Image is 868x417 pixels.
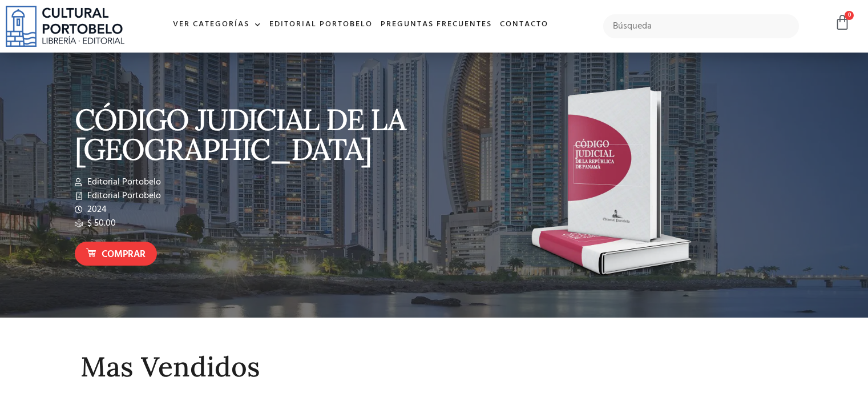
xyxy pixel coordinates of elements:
span: $ 50.00 [84,216,116,230]
a: 0 [834,14,850,31]
a: Contacto [496,13,552,37]
span: Editorial Portobelo [84,175,161,189]
p: CÓDIGO JUDICIAL DE LA [GEOGRAPHIC_DATA] [75,105,429,164]
span: Editorial Portobelo [84,189,161,203]
span: 2024 [84,203,107,216]
a: Ver Categorías [169,13,265,37]
a: Comprar [75,242,157,266]
span: 0 [845,11,854,20]
input: Búsqueda [603,14,799,38]
a: Editorial Portobelo [265,13,377,37]
span: Comprar [102,247,146,262]
a: Preguntas frecuentes [377,13,496,37]
h2: Mas Vendidos [80,352,788,382]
